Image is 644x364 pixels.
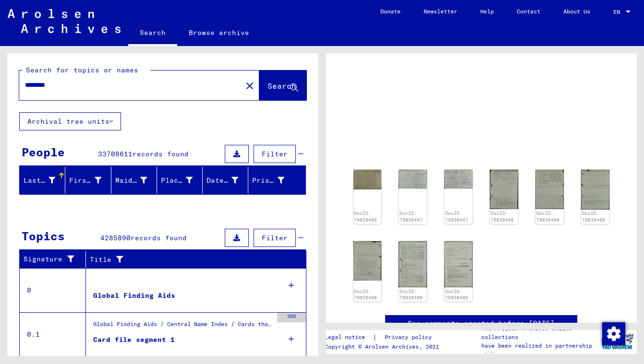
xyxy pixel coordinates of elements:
[115,173,159,188] div: Maiden Name
[325,332,443,342] div: |
[161,176,193,186] div: Place of Birth
[24,252,88,267] div: Signature
[90,255,287,265] div: Title
[24,173,67,188] div: Last Name
[581,170,609,210] img: 003.jpg
[490,170,518,209] img: 001.jpg
[399,170,427,188] img: 001.jpg
[20,268,86,312] td: 0
[133,150,189,158] span: records found
[244,80,255,92] mat-icon: close
[599,329,635,353] img: yv_logo.png
[161,173,205,188] div: Place of Birth
[445,211,468,223] a: DocID: 79838407
[207,173,250,188] div: Date of Birth
[444,241,473,287] img: 002.jpg
[207,176,238,186] div: Date of Birth
[115,176,147,186] div: Maiden Name
[93,335,175,345] div: Card file segment 1
[353,241,382,281] img: 004.jpg
[69,176,101,186] div: First Name
[399,241,427,287] img: 001.jpg
[100,234,131,242] span: 4285890
[128,21,177,46] a: Search
[254,229,296,247] button: Filter
[481,341,598,359] p: have been realized in partnership with
[400,289,423,301] a: DocID: 79838409
[22,227,65,245] div: Topics
[481,324,598,341] p: The Arolsen Archives online collections
[254,145,296,163] button: Filter
[259,70,306,100] button: Search
[157,167,203,194] mat-header-cell: Place of Birth
[26,66,138,74] mat-label: Search for topics or names
[98,150,133,158] span: 33708611
[325,342,443,351] p: Copyright © Arolsen Archives, 2021
[240,76,259,95] button: Clear
[203,167,248,194] mat-header-cell: Date of Birth
[252,173,296,188] div: Prisoner #
[93,291,175,301] div: Global Finding Aids
[536,211,559,223] a: DocID: 79838408
[353,170,382,189] img: 001.jpg
[252,176,284,186] div: Prisoner #
[267,81,296,91] span: Search
[277,313,306,322] div: 350
[20,312,86,356] td: 0.1
[445,289,468,301] a: DocID: 79838409
[177,21,261,44] a: Browse archive
[65,167,111,194] mat-header-cell: First Name
[111,167,157,194] mat-header-cell: Maiden Name
[69,173,113,188] div: First Name
[19,112,121,130] button: Archival tree units
[400,211,423,223] a: DocID: 79838407
[354,211,377,223] a: DocID: 79838406
[262,150,288,158] span: Filter
[93,320,272,333] div: Global Finding Aids / Central Name Index / Cards that have been scanned during first sequential m...
[325,332,373,342] a: Legal notice
[262,234,288,242] span: Filter
[354,289,377,301] a: DocID: 79838408
[491,211,514,223] a: DocID: 79838408
[20,167,65,194] mat-header-cell: Last Name
[90,252,297,267] div: Title
[131,234,187,242] span: records found
[22,143,65,161] div: People
[377,332,443,342] a: Privacy policy
[613,9,624,15] span: EN
[24,254,78,264] div: Signature
[444,170,473,188] img: 002.jpg
[8,9,121,33] img: Arolsen_neg.svg
[582,211,605,223] a: DocID: 79838408
[24,176,55,186] div: Last Name
[602,322,625,345] img: Change consent
[248,167,305,194] mat-header-cell: Prisoner #
[535,170,564,210] img: 002.jpg
[408,318,555,329] a: See comments created before [DATE]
